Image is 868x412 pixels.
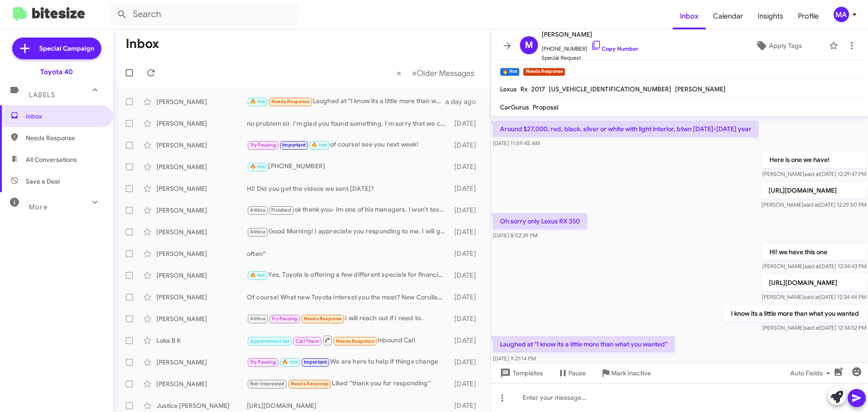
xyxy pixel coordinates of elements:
[247,249,450,258] div: often^
[491,365,550,381] button: Templates
[291,381,329,387] span: Needs Response
[250,164,265,170] span: 🔥 Hot
[493,121,759,137] p: Around $27,000, red, black, silver or white with light interior, btwn [DATE]-[DATE] year
[706,3,750,29] a: Calendar
[804,324,820,331] span: said at
[282,142,306,148] span: Important
[250,359,276,365] span: Try Pausing
[296,338,319,344] span: Call Them
[493,140,540,147] span: [DATE] 11:59:45 AM
[593,365,658,381] button: Mark Inactive
[250,207,265,213] span: Athina
[392,64,480,82] nav: Page navigation example
[29,91,55,99] span: Labels
[762,294,866,300] span: [PERSON_NAME] [DATE] 12:34:44 PM
[769,38,802,54] span: Apply Tags
[247,227,450,237] div: Good Morning! I appreciate you responding to me. I will get with [PERSON_NAME] and let him know y...
[761,201,866,208] span: [PERSON_NAME] [DATE] 12:29:50 PM
[549,85,671,93] span: [US_VEHICLE_IDENTIFICATION_NUMBER]
[724,305,866,322] p: I know its a little more than what you wanted
[762,263,866,270] span: [PERSON_NAME] [DATE] 12:34:43 PM
[156,227,247,237] div: [PERSON_NAME]
[450,227,483,237] div: [DATE]
[250,272,265,278] span: 🔥 Hot
[531,85,545,93] span: 2017
[126,37,159,51] h1: Inbox
[450,314,483,323] div: [DATE]
[450,141,483,150] div: [DATE]
[336,338,374,344] span: Needs Response
[247,357,450,367] div: We are here to help if things change
[304,316,342,322] span: Needs Response
[156,206,247,215] div: [PERSON_NAME]
[804,170,820,177] span: said at
[156,293,247,302] div: [PERSON_NAME]
[247,205,450,215] div: ok thank you- Im one of his managers. I won't text you anymore.
[826,7,858,22] button: MA
[550,365,593,381] button: Pause
[156,314,247,323] div: [PERSON_NAME]
[271,207,291,213] span: Finished
[445,97,483,106] div: a day ago
[156,271,247,280] div: [PERSON_NAME]
[247,140,450,150] div: of course! see you next week!
[156,119,247,128] div: [PERSON_NAME]
[750,3,791,29] a: Insights
[493,232,538,239] span: [DATE] 8:02:39 PM
[761,182,866,199] p: [URL][DOMAIN_NAME]
[247,270,450,280] div: Yes, Toyota is offering a few different specials for financing. I’m not sure if they have 0% but ...
[450,249,483,258] div: [DATE]
[611,365,651,381] span: Mark Inactive
[12,38,101,59] a: Special Campaign
[762,324,866,331] span: [PERSON_NAME] [DATE] 12:34:52 PM
[250,99,265,104] span: 🔥 Hot
[26,133,103,142] span: Needs Response
[500,68,519,76] small: 🔥 Hot
[271,316,297,322] span: Try Pausing
[156,141,247,150] div: [PERSON_NAME]
[804,263,820,270] span: said at
[762,170,866,177] span: [PERSON_NAME] [DATE] 12:29:47 PM
[450,206,483,215] div: [DATE]
[250,229,265,235] span: Athina
[790,365,834,381] span: Auto Fields
[271,99,310,104] span: Needs Response
[568,365,586,381] span: Pause
[804,294,820,300] span: said at
[450,401,483,410] div: [DATE]
[498,365,543,381] span: Templates
[673,3,706,29] span: Inbox
[247,379,450,389] div: Liked “thank you for responding”
[282,359,297,365] span: 🔥 Hot
[156,162,247,171] div: [PERSON_NAME]
[450,379,483,388] div: [DATE]
[156,379,247,388] div: [PERSON_NAME]
[542,53,638,62] span: Special Request
[762,275,866,291] p: [URL][DOMAIN_NAME]
[247,401,450,410] div: [URL][DOMAIN_NAME]
[29,203,47,211] span: More
[450,119,483,128] div: [DATE]
[500,103,529,111] span: CarGurus
[304,359,327,365] span: Important
[250,381,285,387] span: Not-Interested
[762,152,866,168] p: Here is one we have!
[247,335,450,346] div: Inbound Call
[450,162,483,171] div: [DATE]
[791,3,826,29] a: Profile
[247,293,450,302] div: Of course! What new Toyota interest you the most? New Corolla? Camry? RAV4?
[247,184,450,193] div: HI! Did you get the videos we sent [DATE]?
[803,201,819,208] span: said at
[500,85,517,93] span: Lexus
[26,112,103,121] span: Inbox
[156,249,247,258] div: [PERSON_NAME]
[675,85,726,93] span: [PERSON_NAME]
[523,68,565,76] small: Needs Response
[250,142,276,148] span: Try Pausing
[450,336,483,345] div: [DATE]
[493,213,587,229] p: Oh sorry only Lexus RX 350
[450,358,483,367] div: [DATE]
[391,64,407,82] button: Previous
